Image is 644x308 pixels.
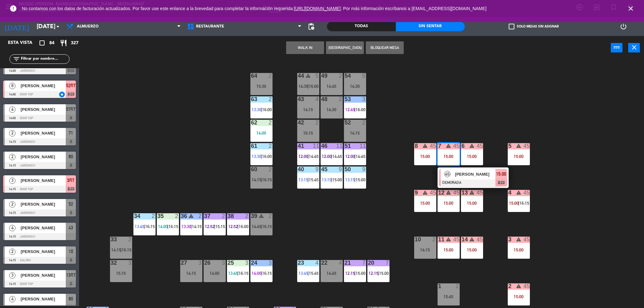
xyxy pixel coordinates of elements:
[21,106,66,113] span: [PERSON_NAME]
[9,272,15,279] span: 3
[414,201,436,205] div: 15:00
[308,271,309,276] span: |
[252,224,261,229] span: 14:45
[269,143,273,149] div: 2
[362,166,366,172] div: 9
[9,5,17,12] i: error
[69,153,73,160] span: 60
[9,249,15,255] span: 2
[356,177,365,182] span: 15:00
[9,201,15,208] span: 2
[175,213,179,219] div: 2
[508,237,509,242] div: 3
[228,213,228,219] div: 38
[345,154,355,159] span: 12:00
[261,271,262,276] span: |
[66,106,76,113] span: 57RT
[345,107,355,112] span: 12:49
[345,166,345,172] div: 50
[316,73,319,79] div: 5
[134,213,134,219] div: 34
[444,171,451,177] span: 45
[516,190,521,195] i: warning
[180,271,202,275] div: 14:15
[379,271,389,276] span: 15:00
[21,296,66,302] span: [PERSON_NAME]
[9,178,15,184] span: 3
[298,120,298,125] div: 42
[316,260,319,266] div: 4
[145,224,155,229] span: 16:15
[524,283,530,289] div: 45
[341,6,487,11] a: . Por más información escríbanos a [EMAIL_ADDRESS][DOMAIN_NAME]
[316,166,319,172] div: 9
[453,143,460,149] div: 45
[298,177,308,182] span: 13:15
[322,154,332,159] span: 12:00
[214,224,215,229] span: |
[519,201,529,206] span: 16:15
[269,73,273,79] div: 2
[298,96,298,102] div: 43
[9,130,15,136] span: 2
[369,271,378,276] span: 12:15
[66,271,76,279] span: 13RT
[239,224,248,229] span: 16:00
[250,131,273,135] div: 14:00
[9,296,15,302] span: 4
[298,73,298,79] div: 44
[9,83,15,89] span: 8
[309,84,319,89] span: 16:00
[3,39,46,47] div: Esta vista
[158,224,168,229] span: 14:00
[308,177,309,182] span: |
[344,84,366,88] div: 14:30
[298,260,298,266] div: 23
[308,84,309,89] span: |
[69,295,73,303] span: 80
[508,143,509,149] div: 5
[508,154,530,159] div: 15:00
[298,84,308,89] span: 14:30
[469,190,475,195] i: warning
[366,41,404,54] button: Bloquear Mesa
[286,41,324,54] button: WALK IN
[477,237,483,242] div: 45
[204,271,226,275] div: 14:00
[144,224,145,229] span: |
[446,190,451,195] i: warning
[169,224,178,229] span: 16:15
[345,260,345,266] div: 21
[339,73,343,79] div: 2
[368,260,368,266] div: 20
[496,170,506,178] span: 15:00
[239,271,248,276] span: 16:15
[167,224,169,229] span: |
[252,177,261,182] span: 14:15
[524,143,530,149] div: 45
[152,213,156,219] div: 2
[298,143,298,149] div: 41
[446,143,451,148] i: warning
[336,143,343,149] div: 11
[20,56,69,63] input: Filtrar por nombre...
[354,177,356,182] span: |
[518,201,519,206] span: |
[222,260,226,266] div: 3
[332,177,342,182] span: 15:00
[9,225,15,231] span: 4
[430,143,436,149] div: 45
[516,143,521,148] i: warning
[191,224,192,229] span: |
[262,177,272,182] span: 16:15
[453,190,460,196] div: 45
[252,154,261,159] span: 13:30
